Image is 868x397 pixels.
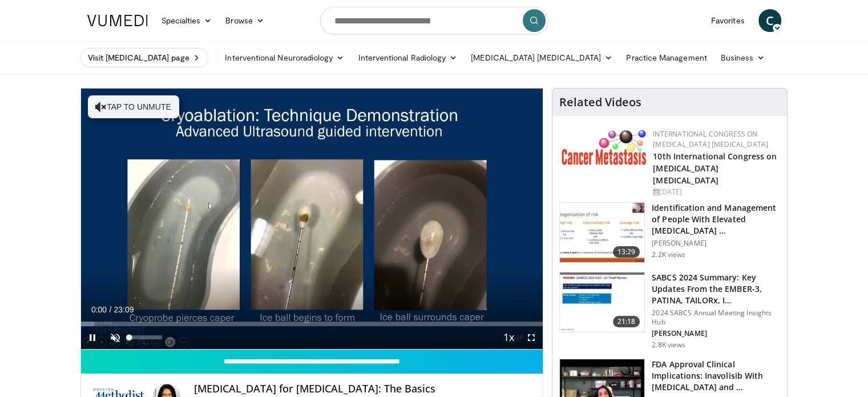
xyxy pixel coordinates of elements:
[653,187,778,197] div: [DATE]
[559,202,780,263] a: 13:29 Identification and Management of People With Elevated [MEDICAL_DATA] … [PERSON_NAME] 2.2K v...
[104,326,127,349] button: Unmute
[652,340,685,350] p: 2.8K views
[114,305,134,314] span: 23:09
[652,272,780,306] h3: SABCS 2024 Summary: Key Updates From the EMBER-3, PATINA, TAILORx, I…
[652,250,685,259] p: 2.2K views
[497,326,520,349] button: Playback Rate
[652,308,780,327] p: 2024 SABCS Annual Meeting Insights Hub
[464,46,619,69] a: [MEDICAL_DATA] [MEDICAL_DATA]
[653,129,768,149] a: International Congress on [MEDICAL_DATA] [MEDICAL_DATA]
[652,202,780,236] h3: Identification and Management of People With Elevated [MEDICAL_DATA] …
[652,329,780,338] p: [PERSON_NAME]
[559,272,780,350] a: 21:18 SABCS 2024 Summary: Key Updates From the EMBER-3, PATINA, TAILORx, I… 2024 SABCS Annual Mee...
[218,46,351,69] a: Interventional Neuroradiology
[91,305,107,314] span: 0:00
[520,326,543,349] button: Fullscreen
[351,46,464,69] a: Interventional Radiology
[130,335,162,339] div: Volume Level
[704,9,752,32] a: Favorites
[560,203,644,262] img: f3e414da-7d1c-4e07-9ec1-229507e9276d.150x105_q85_crop-smart_upscale.jpg
[155,9,219,32] a: Specialties
[613,246,640,258] span: 13:29
[652,239,780,248] p: [PERSON_NAME]
[619,46,713,69] a: Practice Management
[88,95,179,118] button: Tap to unmute
[652,359,780,393] h3: FDA Approval Clinical Implications: Inavolisib With [MEDICAL_DATA] and …
[560,272,644,332] img: 24788a67-60a2-4554-b753-a3698dbabb20.150x105_q85_crop-smart_upscale.jpg
[87,15,148,26] img: VuMedi Logo
[613,316,640,327] span: 21:18
[110,305,112,314] span: /
[194,383,534,395] h4: [MEDICAL_DATA] for [MEDICAL_DATA]: The Basics
[758,9,781,32] a: C
[653,151,777,186] a: 10th International Congress on [MEDICAL_DATA] [MEDICAL_DATA]
[81,89,543,350] video-js: Video Player
[714,46,772,69] a: Business
[219,9,271,32] a: Browse
[559,95,641,109] h4: Related Videos
[81,322,543,326] div: Progress Bar
[80,48,209,67] a: Visit [MEDICAL_DATA] page
[320,7,548,34] input: Search topics, interventions
[562,129,647,165] img: 6ff8bc22-9509-4454-a4f8-ac79dd3b8976.png.150x105_q85_autocrop_double_scale_upscale_version-0.2.png
[81,326,104,349] button: Pause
